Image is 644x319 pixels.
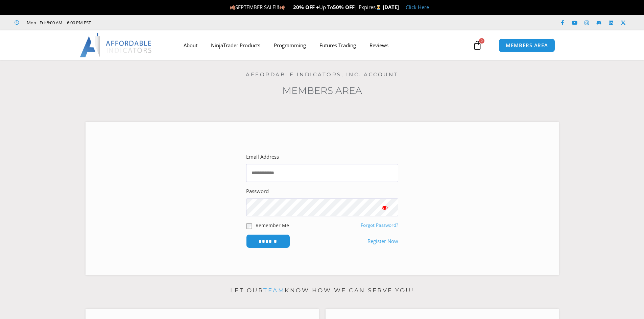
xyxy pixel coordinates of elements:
span: SEPTEMBER SALE!!! Up To | Expires [230,4,383,10]
iframe: Customer reviews powered by Trustpilot [100,19,202,26]
strong: [DATE] [383,4,399,10]
a: About [177,37,204,53]
label: Remember Me [256,222,289,229]
a: Members Area [282,85,362,96]
a: Reviews [363,37,395,53]
a: 0 [462,35,492,55]
a: MEMBERS AREA [499,38,555,52]
img: 🍂 [280,5,285,10]
a: Futures Trading [313,37,363,53]
a: team [263,287,285,294]
span: 0 [479,38,484,44]
a: Forgot Password? [361,222,398,228]
a: Register Now [367,237,398,246]
img: LogoAI | Affordable Indicators – NinjaTrader [80,33,152,57]
strong: 20% OFF + [293,4,319,10]
button: Show password [371,198,398,216]
p: Let our know how we can serve you! [86,285,559,296]
a: Click Here [406,4,429,10]
img: ⌛ [376,5,381,10]
span: Mon - Fri: 8:00 AM – 6:00 PM EST [25,19,91,27]
span: MEMBERS AREA [506,43,548,48]
a: Programming [267,37,313,53]
strong: 50% OFF [333,4,355,10]
label: Password [246,187,269,196]
label: Email Address [246,152,279,162]
a: Affordable Indicators, Inc. Account [246,71,398,78]
nav: Menu [177,37,471,53]
a: NinjaTrader Products [204,37,267,53]
img: 🍂 [230,5,235,10]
